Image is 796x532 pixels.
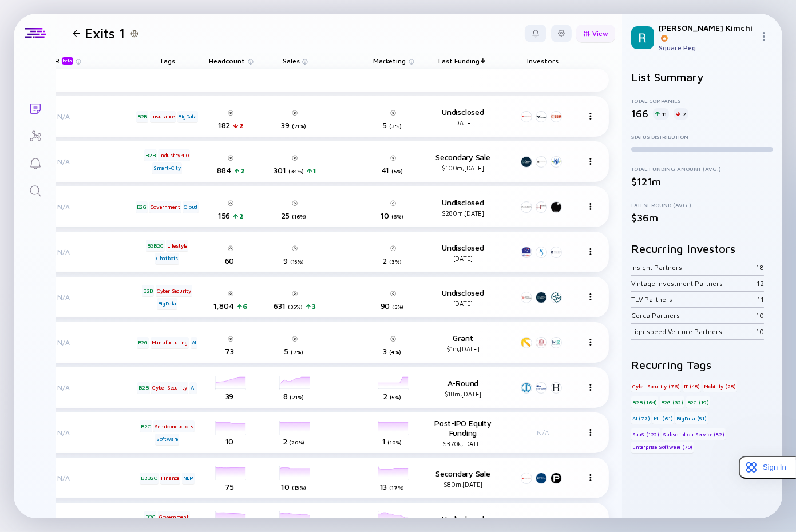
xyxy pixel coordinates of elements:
[136,201,148,213] div: B2G
[631,263,756,272] div: Insight Partners
[517,53,569,69] div: Investors
[757,295,764,304] div: 11
[587,339,594,346] img: Menu
[137,337,149,348] div: B2G
[26,157,101,166] div: N/A
[587,203,594,210] img: Menu
[426,255,500,262] div: [DATE]
[438,57,480,65] span: Last Funding
[189,382,197,394] div: AI
[14,121,57,149] a: Investor Map
[587,158,594,165] img: Menu
[150,111,176,122] div: Insurance
[152,162,182,174] div: Smart-City
[587,384,594,391] img: Menu
[374,57,406,65] span: Marketing
[426,107,500,126] div: Undisclosed
[683,380,702,392] div: IT (45)
[62,57,73,65] div: beta
[26,338,101,347] div: N/A
[426,418,500,447] div: Post-IPO Equity Funding
[703,380,737,392] div: Mobility (25)
[674,108,688,120] div: 2
[631,311,756,320] div: Cerca Partners
[158,511,190,522] div: Government
[517,428,569,437] div: N/A
[426,300,500,307] div: [DATE]
[631,358,773,371] h2: Recurring Tags
[426,378,500,398] div: A-Round
[631,133,773,140] div: Status Distribution
[151,382,188,394] div: Cyber Security
[426,119,500,126] div: [DATE]
[576,25,615,42] button: View
[209,57,245,65] span: Headcount
[631,165,773,172] div: Total Funding Amount (Avg.)
[426,345,500,352] div: $1m, [DATE]
[662,428,726,440] div: Subscription Service (82)
[166,240,188,251] div: Lifestyle
[759,32,769,41] img: Menu
[659,43,755,52] div: Square Peg
[653,108,669,120] div: 11
[26,293,101,301] div: N/A
[686,396,710,408] div: B2C (19)
[631,380,681,392] div: Cyber Security (76)
[587,474,594,481] img: Menu
[426,469,500,488] div: Secondary Sale
[587,293,594,300] img: Menu
[14,94,57,121] a: Lists
[191,337,198,348] div: AI
[631,396,658,408] div: B2B (164)
[157,298,178,309] div: BigData
[283,57,300,65] span: Sales
[631,70,773,84] h2: List Summary
[631,201,773,208] div: Latest Round (Avg.)
[14,149,57,176] a: Reminders
[14,176,57,204] a: Search
[426,209,500,217] div: $280m, [DATE]
[183,201,199,213] div: Cloud
[660,396,684,408] div: B2G (32)
[26,203,101,211] div: N/A
[136,111,148,122] div: B2B
[144,149,156,161] div: B2B
[652,412,674,424] div: ML (61)
[426,164,500,172] div: $100m, [DATE]
[426,152,500,172] div: Secondary Sale
[140,473,159,484] div: B2B2C
[631,26,654,49] img: Roy Profile Picture
[675,412,708,424] div: BigData (51)
[26,474,101,482] div: N/A
[153,420,194,432] div: Semiconductors
[631,442,694,453] div: Enterprise Software (70)
[631,279,757,288] div: Vintage Investment Partners
[155,434,179,445] div: Software
[426,333,500,352] div: Grant
[137,382,149,394] div: B2B
[26,428,101,437] div: N/A
[160,473,181,484] div: Finance
[587,248,594,255] img: Menu
[631,108,648,120] div: 166
[631,176,773,188] div: $121m
[26,383,101,392] div: N/A
[146,240,165,251] div: B2B2C
[426,197,500,217] div: Undisclosed
[631,295,757,304] div: TLV Partners
[426,390,500,398] div: $18m, [DATE]
[158,149,190,161] div: Industry 4.0
[631,428,660,440] div: SaaS (122)
[135,53,199,69] div: Tags
[631,412,651,424] div: AI (77)
[144,511,156,522] div: B2G
[587,429,594,436] img: Menu
[142,285,154,296] div: B2B
[757,279,764,288] div: 12
[182,473,195,484] div: NLP
[631,212,773,224] div: $36m
[587,113,594,120] img: Menu
[426,481,500,488] div: $80m, [DATE]
[85,25,125,41] h1: Exits 1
